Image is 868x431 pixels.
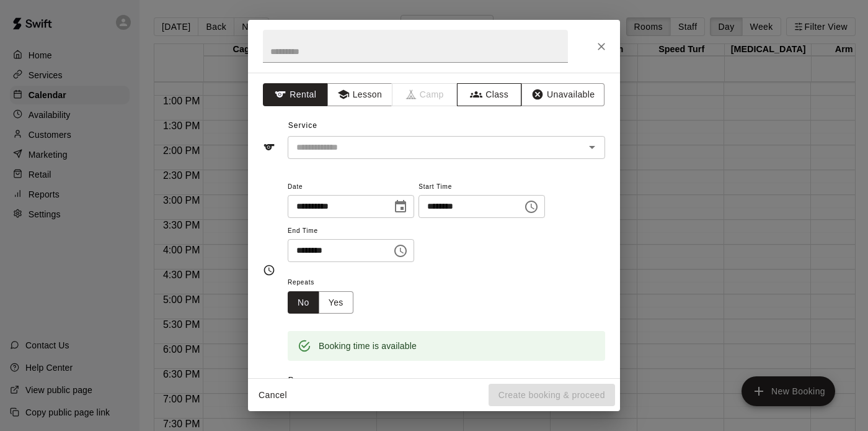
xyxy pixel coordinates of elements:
[519,194,544,219] button: Choose time, selected time is 5:30 PM
[319,335,417,357] div: Booking time is available
[388,238,413,263] button: Choose time, selected time is 6:00 PM
[388,194,413,219] button: Choose date, selected date is Aug 20, 2025
[288,376,315,384] span: Rooms
[288,291,319,314] button: No
[263,141,275,153] svg: Service
[263,83,328,106] button: Rental
[319,291,353,314] button: Yes
[521,83,604,106] button: Unavailable
[556,374,605,394] button: Remove all
[253,384,293,407] button: Cancel
[516,374,556,394] button: Add all
[263,264,275,276] svg: Timing
[288,291,353,314] div: outlined button group
[392,83,458,106] span: Camps can only be created in the Services page
[288,223,414,240] span: End Time
[457,83,522,106] button: Class
[288,121,317,130] span: Service
[583,138,601,156] button: Open
[288,274,363,291] span: Repeats
[418,179,545,196] span: Start Time
[327,83,392,106] button: Lesson
[590,35,613,58] button: Close
[288,179,414,196] span: Date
